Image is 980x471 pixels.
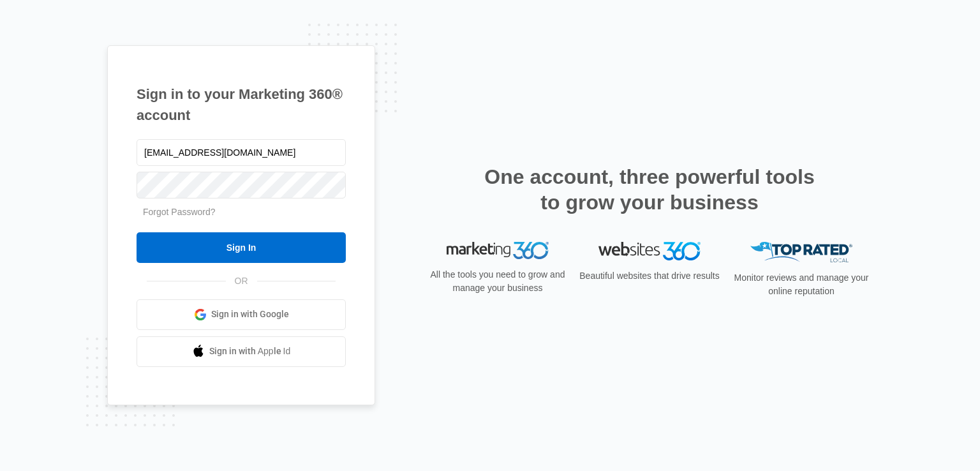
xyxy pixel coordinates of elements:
[137,232,346,263] input: Sign In
[137,299,346,330] a: Sign in with Google
[426,268,569,295] p: All the tools you need to grow and manage your business
[143,207,216,217] a: Forgot Password?
[730,271,873,298] p: Monitor reviews and manage your online reputation
[447,242,549,260] img: Marketing 360
[578,269,721,283] p: Beautiful websites that drive results
[211,308,289,321] span: Sign in with Google
[137,336,346,367] a: Sign in with Apple Id
[137,139,346,166] input: Email
[750,242,852,263] img: Top Rated Local
[137,84,346,126] h1: Sign in to your Marketing 360® account
[598,242,701,260] img: Websites 360
[226,274,257,288] span: OR
[480,164,819,215] h2: One account, three powerful tools to grow your business
[209,345,291,358] span: Sign in with Apple Id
